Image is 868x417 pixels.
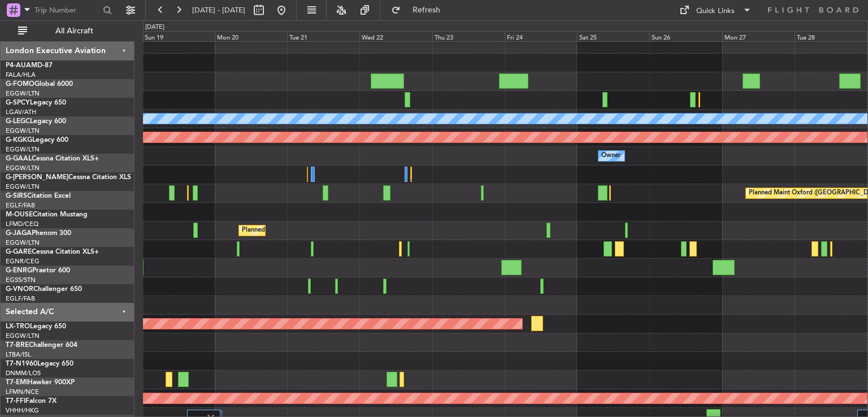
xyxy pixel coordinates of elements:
[6,137,68,144] a: G-KGKGLegacy 600
[6,89,40,98] a: EGGW/LTN
[6,342,29,349] span: T7-BRE
[386,1,454,19] button: Refresh
[6,81,73,88] a: G-FOMOGlobal 6000
[6,62,31,69] span: P4-AUA
[29,27,119,35] span: All Aircraft
[6,193,27,199] span: G-SIRS
[722,31,795,41] div: Mon 27
[142,31,215,41] div: Sun 19
[359,31,432,41] div: Wed 22
[6,99,30,106] span: G-SPCY
[6,398,25,405] span: T7-FFI
[6,379,75,386] a: T7-EMIHawker 900XP
[6,62,53,69] a: P4-AUAMD-87
[6,201,35,210] a: EGLF/FAB
[242,222,420,239] div: Planned Maint [GEOGRAPHIC_DATA] ([GEOGRAPHIC_DATA])
[6,108,36,116] a: LGAV/ATH
[6,294,35,303] a: EGLF/FAB
[6,238,40,247] a: EGGW/LTN
[6,211,88,218] a: M-OUSECitation Mustang
[6,286,33,293] span: G-VNOR
[6,155,99,162] a: G-GAALCessna Citation XLS+
[6,286,82,293] a: G-VNORChallenger 650
[12,22,123,40] button: All Aircraft
[505,31,577,41] div: Fri 24
[6,230,32,237] span: G-JAGA
[6,174,68,181] span: G-[PERSON_NAME]
[6,360,37,367] span: T7-N1960
[6,145,40,154] a: EGGW/LTN
[6,220,38,228] a: LFMD/CEQ
[6,332,40,340] a: EGGW/LTN
[6,350,31,359] a: LTBA/ISL
[6,369,41,377] a: DNMM/LOS
[6,323,30,330] span: LX-TRO
[6,164,40,172] a: EGGW/LTN
[192,5,245,15] span: [DATE] - [DATE]
[649,31,722,41] div: Sun 26
[287,31,359,41] div: Tue 21
[6,276,36,284] a: EGSS/STN
[6,267,70,274] a: G-ENRGPraetor 600
[674,1,757,19] button: Quick Links
[6,99,66,106] a: G-SPCYLegacy 650
[6,81,34,88] span: G-FOMO
[34,2,99,19] input: Trip Number
[6,155,32,162] span: G-GAAL
[403,6,450,14] span: Refresh
[6,118,30,125] span: G-LEGC
[6,211,33,218] span: M-OUSE
[795,31,867,41] div: Tue 28
[6,193,71,199] a: G-SIRSCitation Excel
[601,147,620,164] div: Owner
[577,31,649,41] div: Sat 25
[6,71,36,79] a: FALA/HLA
[6,174,131,181] a: G-[PERSON_NAME]Cessna Citation XLS
[6,398,57,405] a: T7-FFIFalcon 7X
[6,127,40,135] a: EGGW/LTN
[6,118,66,125] a: G-LEGCLegacy 600
[6,183,40,191] a: EGGW/LTN
[696,6,735,17] div: Quick Links
[145,23,164,32] div: [DATE]
[6,230,71,237] a: G-JAGAPhenom 300
[6,257,40,266] a: EGNR/CEG
[6,388,39,396] a: LFMN/NCE
[6,360,73,367] a: T7-N1960Legacy 650
[6,342,77,349] a: T7-BREChallenger 604
[6,249,99,255] a: G-GARECessna Citation XLS+
[432,31,505,41] div: Thu 23
[6,379,28,386] span: T7-EMI
[6,137,32,144] span: G-KGKG
[215,31,287,41] div: Mon 20
[6,406,39,415] a: VHHH/HKG
[6,249,32,255] span: G-GARE
[6,267,32,274] span: G-ENRG
[6,323,66,330] a: LX-TROLegacy 650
